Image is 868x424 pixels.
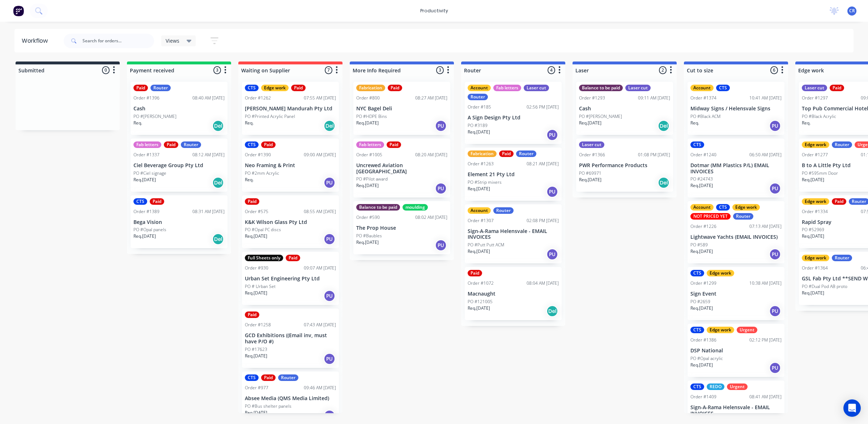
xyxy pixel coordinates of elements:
[579,106,670,112] p: Cash
[749,280,782,287] div: 10:38 AM [DATE]
[22,37,51,45] div: Workflow
[749,95,782,101] div: 10:41 AM [DATE]
[638,95,670,101] div: 09:11 AM [DATE]
[579,141,604,148] div: Laser cut
[356,214,380,221] div: Order #590
[690,95,716,101] div: Order #1374
[527,161,559,167] div: 08:21 AM [DATE]
[245,353,267,359] p: Req. [DATE]
[245,332,336,345] p: GCD Exhibitions ((Email inv, must have P/O #)
[468,150,497,157] div: Fabrication
[468,207,491,214] div: Account
[576,82,673,135] div: Balance to be paidLaser cutOrder #129309:11 AM [DATE]CashPO #[PERSON_NAME]Req.[DATE]Del
[468,305,490,311] p: Req. [DATE]
[245,219,336,225] p: K&K Wilson Glass Pty Ltd
[690,204,714,211] div: Account
[802,95,828,101] div: Order #1297
[737,327,757,333] div: Urgent
[802,283,847,290] p: PO #Dual Pod AB proto
[245,346,267,353] p: PO #17623
[415,214,447,221] div: 08:02 AM [DATE]
[769,305,781,317] div: PU
[353,201,450,254] div: Balance to be paidmouldingOrder #59008:02 AM [DATE]The Prop HousePO #BaublesReq.[DATE]PU
[690,242,708,248] p: PO #589
[843,399,861,417] div: Open Intercom Messenger
[212,233,224,245] div: Del
[546,129,558,141] div: PU
[291,85,306,91] div: Paid
[468,270,482,276] div: Paid
[716,85,730,91] div: CTS
[749,223,782,230] div: 07:13 AM [DATE]
[245,177,254,183] p: Req.
[468,129,490,135] p: Req. [DATE]
[164,141,178,148] div: Paid
[524,85,549,91] div: Laser cut
[769,183,781,194] div: PU
[690,355,723,362] p: PO #Opal acrylic
[304,95,336,101] div: 07:55 AM [DATE]
[733,213,753,220] div: Router
[150,198,164,205] div: Paid
[690,327,704,333] div: CTS
[802,141,829,148] div: Edge work
[356,176,388,182] p: PO #Pilot award
[546,249,558,260] div: PU
[769,249,781,260] div: PU
[849,8,855,14] span: CR
[245,255,283,261] div: Full Sheets only
[324,233,335,245] div: PU
[465,204,562,264] div: AccountRouterOrder #130702:08 PM [DATE]Sign-A-Rama Helensvale - EMAIL INVOICESPO #Putt Putt ACMRe...
[465,267,562,320] div: PaidOrder #107208:04 AM [DATE]MacnaughtPO #121005Req.[DATE]Del
[468,186,490,192] p: Req. [DATE]
[353,82,450,135] div: FabricationPaidOrder #80008:27 AM [DATE]NYC Bagel DeliPO #HDPE BinsReq.[DATE]PU
[435,239,447,251] div: PU
[690,113,720,120] p: PO #Black ACM
[690,162,782,175] p: Dotmar (MM Plastics P/L) EMAIL INVOICES
[356,182,379,189] p: Req. [DATE]
[131,195,227,249] div: CTSPaidOrder #138908:31 AM [DATE]Bega VisionPO #Opal panelsReq.[DATE]Del
[579,162,670,169] p: PWR Performance Products
[245,208,268,215] div: Order #575
[192,208,225,215] div: 08:31 AM [DATE]
[245,95,271,101] div: Order #1262
[415,152,447,158] div: 08:20 AM [DATE]
[690,383,704,390] div: CTS
[802,85,827,91] div: Laser cut
[707,327,734,333] div: Edge work
[690,213,731,220] div: NOT PRICED YET
[304,208,336,215] div: 08:55 AM [DATE]
[468,291,559,297] p: Macnaught
[579,177,601,183] p: Req. [DATE]
[690,234,782,240] p: Lightwave Yachts (EMAIL INVOICES)
[658,177,669,188] div: Del
[802,208,828,215] div: Order #1334
[212,177,224,188] div: Del
[468,248,490,255] p: Req. [DATE]
[245,395,336,402] p: Absee Media (QMS Media Limited)
[133,233,156,239] p: Req. [DATE]
[324,290,335,302] div: PU
[468,104,491,110] div: Order #185
[324,120,335,132] div: Del
[242,309,339,368] div: PaidOrder #125807:43 AM [DATE]GCD Exhibitions ((Email inv, must have P/O #)PO #17623Req.[DATE]PU
[769,362,781,374] div: PU
[769,120,781,132] div: PU
[324,177,335,188] div: PU
[579,113,622,120] p: PO #[PERSON_NAME]
[690,141,704,148] div: CTS
[802,113,836,120] p: PO #Black Acrylic
[245,226,281,233] p: PO #Opal PC discs
[690,120,699,126] p: Req.
[245,85,259,91] div: CTS
[245,403,292,410] p: PO #Bus shelter panels
[133,198,147,205] div: CTS
[131,139,227,192] div: Fab lettersPaidRouterOrder #133708:12 AM [DATE]Ciel Beverage Group Pty LtdPO #Ciel signageReq.[DA...
[356,85,385,91] div: Fabrication
[131,82,227,135] div: PaidRouterOrder #139608:40 AM [DATE]CashPO #[PERSON_NAME]Req.Del
[356,162,447,175] p: Uncrewed Aviation [GEOGRAPHIC_DATA]
[353,139,450,198] div: Fab lettersPaidOrder #100508:20 AM [DATE]Uncrewed Aviation [GEOGRAPHIC_DATA]PO #Pilot awardReq.[D...
[245,233,267,239] p: Req. [DATE]
[356,141,384,148] div: Fab letters
[576,139,673,192] div: Laser cutOrder #136601:08 PM [DATE]PWR Performance ProductsPO #69971Req.[DATE]Del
